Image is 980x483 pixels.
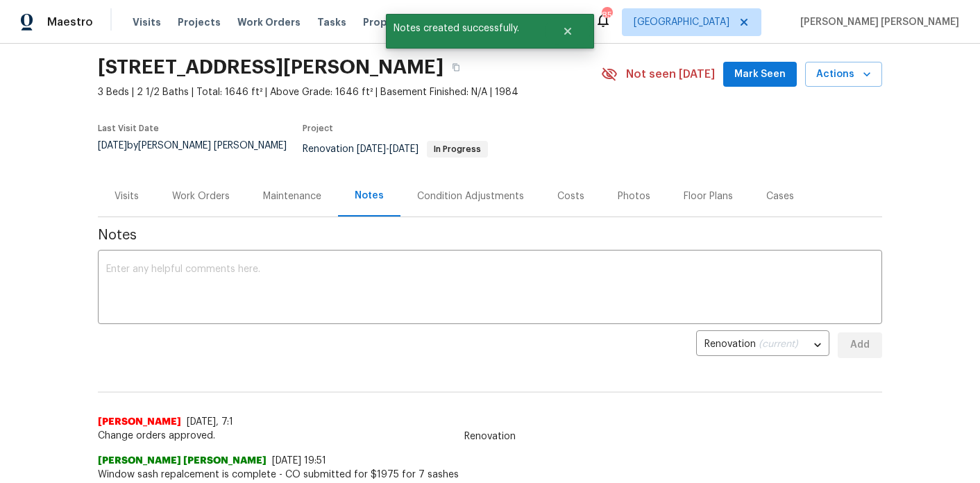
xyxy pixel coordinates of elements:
span: Properties [363,15,417,29]
h2: [STREET_ADDRESS][PERSON_NAME] [98,60,443,74]
span: Not seen [DATE] [626,67,715,81]
div: 85 [602,8,611,22]
span: [GEOGRAPHIC_DATA] [634,15,729,29]
button: Mark Seen [723,62,797,87]
span: Project [303,124,333,133]
button: Actions [805,62,882,87]
div: Costs [557,189,584,203]
span: Maestro [47,15,93,29]
button: Copy Address [443,55,468,80]
span: [DATE] [389,144,419,154]
span: Renovation [456,430,524,443]
span: [DATE] 19:51 [272,456,326,466]
div: by [PERSON_NAME] [PERSON_NAME] [98,141,303,167]
span: (current) [759,339,798,349]
div: Work Orders [172,189,230,203]
div: Notes [355,189,384,203]
span: [DATE] [357,144,386,154]
span: Tasks [317,17,346,27]
span: Work Orders [237,15,301,29]
div: Floor Plans [684,189,733,203]
div: Cases [766,189,794,203]
span: Mark Seen [734,66,786,83]
span: Notes created successfully. [386,14,545,43]
div: Visits [115,189,139,203]
div: Renovation (current) [696,328,829,362]
button: Close [545,17,591,45]
span: [PERSON_NAME] [PERSON_NAME] [98,454,267,468]
span: [PERSON_NAME] [98,415,181,429]
span: [PERSON_NAME] [PERSON_NAME] [795,15,959,29]
span: [DATE], 7:1 [187,417,233,427]
span: Notes [98,228,882,242]
div: Photos [618,189,650,203]
span: Actions [816,66,871,83]
span: Visits [133,15,161,29]
span: - [357,144,419,154]
span: Change orders approved. [98,429,882,443]
span: Renovation [303,144,488,154]
span: 3 Beds | 2 1/2 Baths | Total: 1646 ft² | Above Grade: 1646 ft² | Basement Finished: N/A | 1984 [98,85,601,99]
span: [DATE] [98,141,127,151]
span: Last Visit Date [98,124,159,133]
div: Maintenance [263,189,321,203]
span: In Progress [428,145,487,153]
span: Projects [178,15,221,29]
span: Window sash repalcement is complete - CO submitted for $1975 for 7 sashes [98,468,882,482]
div: Condition Adjustments [417,189,524,203]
